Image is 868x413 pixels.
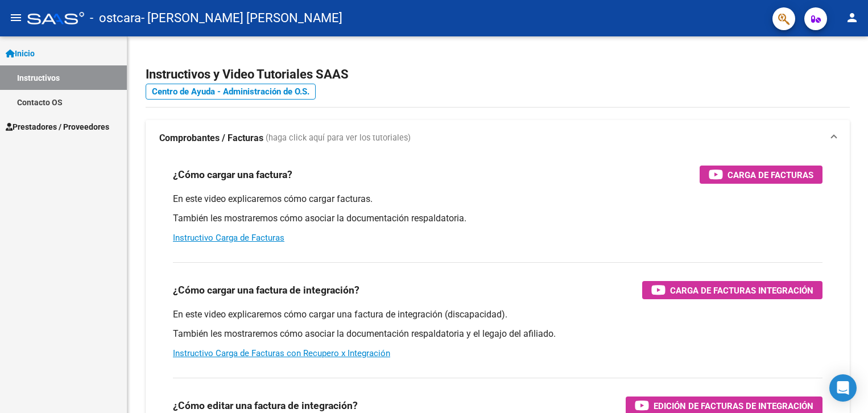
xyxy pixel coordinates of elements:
mat-expansion-panel-header: Comprobantes / Facturas (haga click aquí para ver los tutoriales) [146,120,850,156]
span: Prestadores / Proveedores [6,121,109,133]
a: Centro de Ayuda - Administración de O.S. [146,84,316,100]
p: También les mostraremos cómo asociar la documentación respaldatoria y el legajo del afiliado. [173,328,822,340]
button: Carga de Facturas Integración [642,281,822,299]
h3: ¿Cómo cargar una factura de integración? [173,282,359,298]
span: (haga click aquí para ver los tutoriales) [266,132,411,144]
p: En este video explicaremos cómo cargar una factura de integración (discapacidad). [173,308,822,321]
h3: ¿Cómo cargar una factura? [173,167,292,183]
span: - [PERSON_NAME] [PERSON_NAME] [141,6,342,31]
div: Open Intercom Messenger [829,374,857,402]
p: También les mostraremos cómo asociar la documentación respaldatoria. [173,212,822,225]
span: Edición de Facturas de integración [654,399,813,413]
strong: Comprobantes / Facturas [159,132,263,144]
span: Inicio [6,47,35,60]
mat-icon: menu [9,11,23,24]
span: - ostcara [90,6,141,31]
p: En este video explicaremos cómo cargar facturas. [173,193,822,205]
span: Carga de Facturas Integración [670,283,813,298]
a: Instructivo Carga de Facturas con Recupero x Integración [173,348,390,358]
a: Instructivo Carga de Facturas [173,233,284,243]
h2: Instructivos y Video Tutoriales SAAS [146,64,850,85]
button: Carga de Facturas [700,166,822,184]
span: Carga de Facturas [728,168,813,182]
mat-icon: person [845,11,859,24]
